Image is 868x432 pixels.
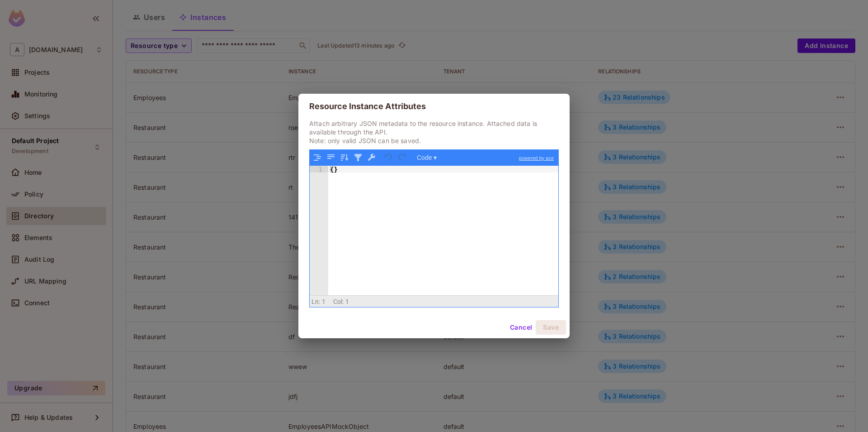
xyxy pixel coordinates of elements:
[311,298,320,305] span: Ln:
[536,320,566,335] button: Save
[309,119,559,145] p: Attach arbitrary JSON metadata to the resource instance. Attached data is available through the A...
[366,152,377,163] button: Repair JSON: fix quotes and escape characters, remove comments and JSONP notation, turn JavaScrip...
[396,152,408,163] button: Redo (Ctrl+Shift+Z)
[298,94,570,119] h2: Resource Instance Attributes
[310,166,328,173] div: 1
[506,320,536,335] button: Cancel
[414,152,440,163] button: Code ▾
[383,152,395,163] button: Undo last action (Ctrl+Z)
[322,298,325,305] span: 1
[339,152,350,163] button: Sort contents
[311,152,323,163] button: Format JSON data, with proper indentation and line feeds (Ctrl+I)
[352,152,364,163] button: Filter, sort, or transform contents
[345,298,349,305] span: 1
[325,152,337,163] button: Compact JSON data, remove all whitespaces (Ctrl+Shift+I)
[333,298,344,305] span: Col:
[514,150,558,166] a: powered by ace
